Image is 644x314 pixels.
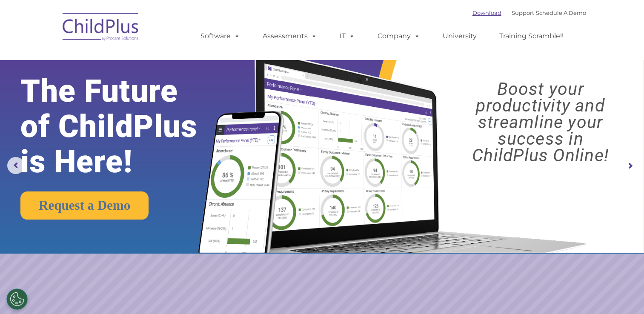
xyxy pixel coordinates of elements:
[434,28,485,45] a: University
[472,9,586,16] font: |
[118,56,144,63] span: Last name
[118,91,155,97] span: Phone number
[20,74,226,180] rs-layer: The Future of ChildPlus is Here!
[491,28,572,45] a: Training Scramble!!
[20,191,149,220] a: Request a Demo
[254,28,326,45] a: Assessments
[512,9,534,16] a: Support
[192,28,249,45] a: Software
[445,81,636,164] rs-layer: Boost your productivity and streamline your success in ChildPlus Online!
[58,7,143,49] img: ChildPlus by Procare Solutions
[536,9,586,16] a: Schedule A Demo
[331,28,364,45] a: IT
[6,288,28,310] button: Cookies Settings
[369,28,429,45] a: Company
[472,9,501,16] a: Download
[505,222,644,314] iframe: Chat Widget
